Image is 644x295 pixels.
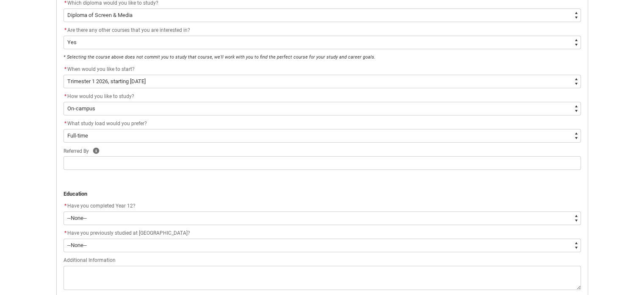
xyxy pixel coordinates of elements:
[67,93,134,99] span: How would you like to study?
[67,66,135,72] span: When would you like to start?
[67,203,135,209] span: Have you completed Year 12?
[64,230,66,236] abbr: required
[67,121,147,126] span: What study load would you prefer?
[67,230,190,236] span: Have you previously studied at [GEOGRAPHIC_DATA]?
[64,191,87,197] strong: Education
[64,121,66,126] abbr: required
[64,27,66,33] abbr: required
[64,257,116,263] span: Additional Information
[64,54,376,60] em: * Selecting the course above does not commit you to study that course, we'll work with you to fin...
[64,203,66,209] abbr: required
[64,93,66,99] abbr: required
[64,66,66,72] abbr: required
[64,148,89,154] span: Referred By
[67,27,190,33] span: Are there any other courses that you are interested in?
